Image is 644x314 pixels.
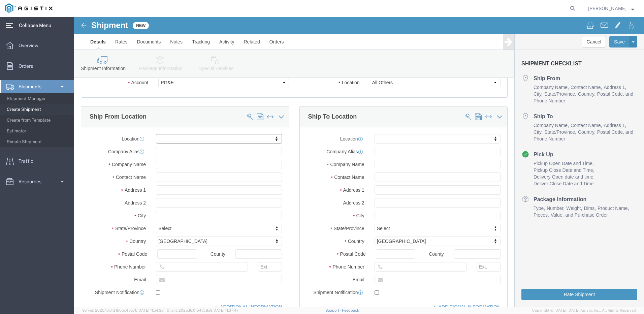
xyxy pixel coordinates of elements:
span: Copyright © [DATE]-[DATE] Agistix Inc., All Rights Reserved [532,308,636,313]
span: Estimator [7,124,69,138]
a: Overview [0,39,74,52]
iframe: FS Legacy Container [74,17,644,307]
span: Resources [19,175,46,188]
a: Shipments [0,80,74,93]
a: Resources [0,175,74,188]
span: Create from Template [7,114,69,127]
button: [PERSON_NAME] [588,4,635,12]
span: Shipment Manager [7,92,69,105]
span: Shipments [19,80,46,93]
span: Traffic [19,154,38,168]
span: Overview [19,39,43,52]
a: Support [325,308,342,312]
a: Traffic [0,154,74,168]
span: Orders [19,59,38,73]
span: [DATE] 11:37:47 [213,308,239,312]
span: Simple Shipment [7,135,69,149]
span: Collapse Menu [19,19,56,32]
a: Feedback [342,308,359,312]
img: logo [5,3,53,13]
span: Client: 2025.16.0-b4dc8a9 [167,308,239,312]
span: Server: 2025.16.0-21b0bc45e7b [82,308,164,312]
span: Create Shipment [7,103,69,116]
span: [DATE] 11:54:36 [137,308,164,312]
span: Bridget Yap [588,5,626,12]
a: Orders [0,59,74,73]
